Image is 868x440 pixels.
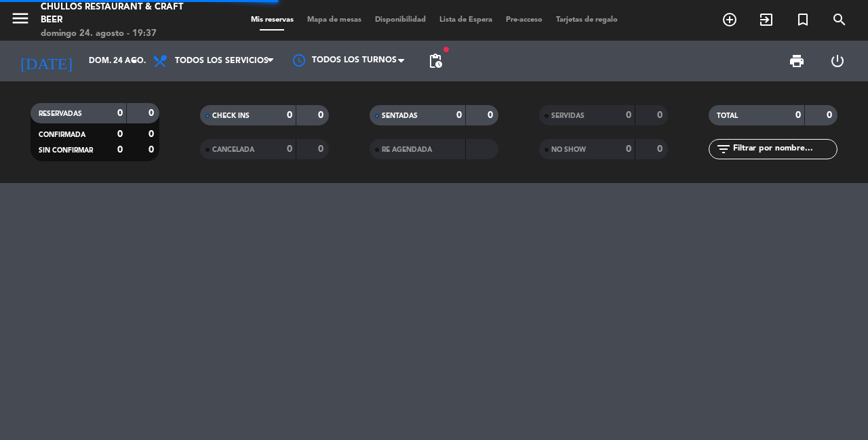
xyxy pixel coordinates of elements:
[382,146,432,153] span: RE AGENDADA
[126,53,142,69] i: arrow_drop_down
[212,113,250,119] span: CHECK INS
[795,12,811,28] i: turned_in_not
[831,12,848,28] i: search
[287,144,292,154] strong: 0
[244,16,300,24] span: Mis reservas
[715,141,732,157] i: filter_list
[318,144,326,154] strong: 0
[10,8,31,33] button: menu
[149,108,157,118] strong: 0
[657,111,665,120] strong: 0
[829,53,846,69] i: power_settings_new
[499,16,549,24] span: Pre-acceso
[442,45,450,54] span: fiber_manual_record
[626,144,631,154] strong: 0
[10,46,82,76] i: [DATE]
[722,12,738,28] i: add_circle_outline
[551,113,585,119] span: SERVIDAS
[657,144,665,154] strong: 0
[318,111,326,120] strong: 0
[789,53,805,69] span: print
[626,111,631,120] strong: 0
[39,147,93,154] span: SIN CONFIRMAR
[39,111,82,117] span: RESERVADAS
[175,56,269,66] span: Todos los servicios
[41,27,207,41] div: domingo 24. agosto - 19:37
[433,16,499,24] span: Lista de Espera
[732,142,837,157] input: Filtrar por nombre...
[287,111,292,120] strong: 0
[149,145,157,155] strong: 0
[368,16,433,24] span: Disponibilidad
[758,12,774,28] i: exit_to_app
[41,1,207,27] div: Chullos Restaurant & Craft Beer
[10,8,31,28] i: menu
[117,145,123,155] strong: 0
[212,146,254,153] span: CANCELADA
[117,108,123,118] strong: 0
[149,129,157,139] strong: 0
[117,129,123,139] strong: 0
[551,146,586,153] span: NO SHOW
[549,16,625,24] span: Tarjetas de regalo
[717,113,738,119] span: TOTAL
[300,16,368,24] span: Mapa de mesas
[795,111,801,120] strong: 0
[427,53,443,69] span: pending_actions
[39,132,85,138] span: CONFIRMADA
[456,111,462,120] strong: 0
[827,111,835,120] strong: 0
[382,113,418,119] span: SENTADAS
[488,111,496,120] strong: 0
[817,41,858,81] div: LOG OUT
